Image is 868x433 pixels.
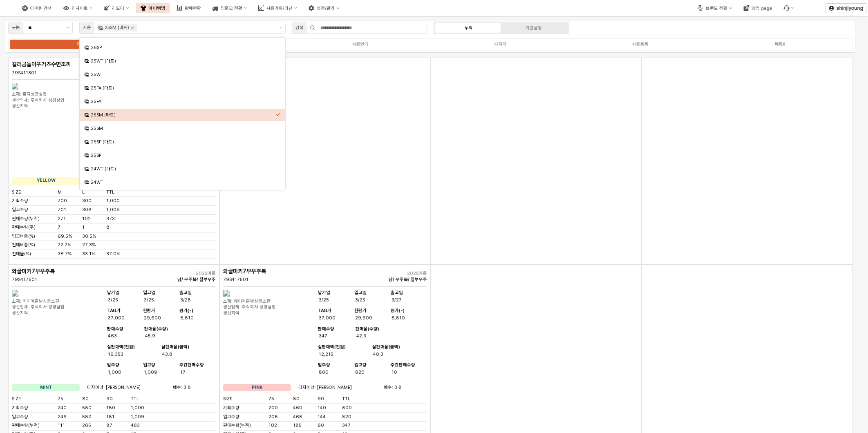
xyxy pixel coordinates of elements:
div: 시즌기획/리뷰 [253,3,302,13]
div: 판매현황 [185,6,201,11]
div: 아이템 검색 [17,3,57,13]
div: 입출고 현황 [208,3,252,13]
div: 아이템맵 [149,6,165,11]
div: 25FA (마트) [91,85,276,91]
div: 시즌용품 [632,42,649,47]
div: 25SM [91,125,276,132]
div: 인사이트 [72,6,88,11]
div: 24WT [91,179,276,185]
div: 25WT (마트) [91,58,276,64]
div: 25SP [91,152,276,158]
div: 설정/관리 [304,3,344,13]
label: 전체 [11,41,151,48]
div: Remove 25SM (마트) [131,26,134,29]
div: 아이템맵 [136,3,170,13]
div: 복종X [774,42,785,47]
div: 영업 page [752,6,772,11]
button: 제안 사항 표시 [63,22,72,33]
label: 시즌언더 [291,41,430,48]
div: 입출고 현황 [221,6,242,11]
div: 기간설정 [526,25,542,31]
div: 구분 [12,24,20,31]
div: 24WT (마트) [91,166,276,172]
div: 판매현황 [172,3,206,13]
div: 25FA [91,98,276,105]
div: 브랜드 전환 [706,6,727,11]
div: 파자마 [494,42,507,47]
div: 리오더 [112,6,124,11]
div: 시즌 [83,24,91,31]
div: 브랜드 전환 [693,3,737,13]
button: 제안 사항 표시 [276,22,285,33]
div: 영업 page [739,3,777,13]
label: 파자마 [430,41,570,48]
div: 아이템 검색 [30,6,52,11]
div: 26SP [91,45,276,51]
p: shinjiyoung [837,5,864,11]
div: 누적 [465,25,473,31]
div: 시즌언더 [352,42,369,47]
div: Menu item 6 [779,3,799,13]
div: 검색 [295,24,304,31]
label: 시즌용품 [570,41,710,48]
div: 25SM (마트) [91,112,276,118]
div: 25SM (마트) [105,24,129,31]
div: 인사이트 [58,3,97,13]
div: 시즌기획/리뷰 [266,6,293,11]
label: 기간설정 [501,25,566,31]
label: 누적 [436,25,501,31]
div: 전체 [77,42,85,47]
div: 리오더 [99,3,134,13]
label: 복종X [710,41,850,48]
div: Select an option [80,37,285,190]
div: 25SP (마트) [91,139,276,145]
div: 설정/관리 [317,6,335,11]
div: 25WT [91,71,276,78]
